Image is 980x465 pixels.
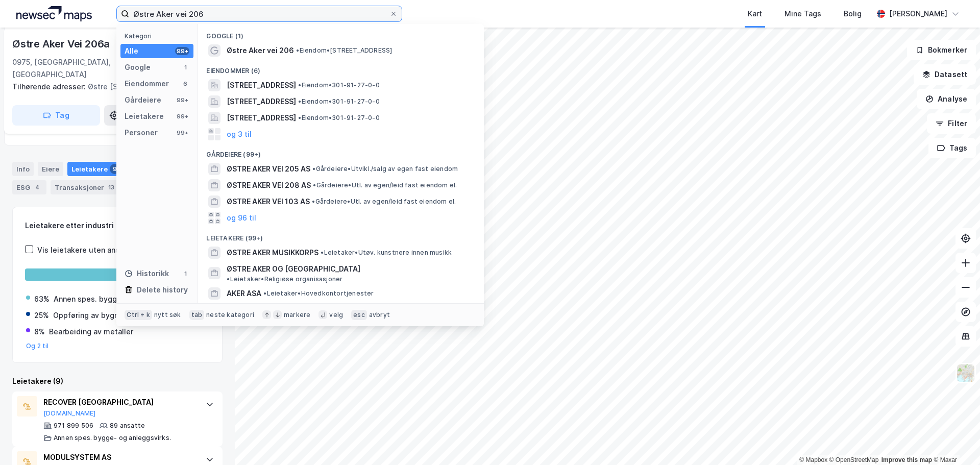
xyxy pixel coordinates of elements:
[125,94,161,106] div: Gårdeiere
[321,249,452,257] span: Leietaker • Utøv. kunstnere innen musikk
[43,396,195,408] div: RECOVER [GEOGRAPHIC_DATA]
[181,63,189,71] div: 1
[53,309,136,322] div: Oppføring av bygninger
[844,8,862,20] div: Bolig
[125,127,158,139] div: Personer
[227,112,296,124] span: [STREET_ADDRESS]
[227,179,311,191] span: ØSTRE AKER VEI 208 AS
[227,247,318,259] span: ØSTRE AKER MUSIKKORPS
[54,422,93,430] div: 971 899 506
[329,311,343,319] div: velg
[43,451,195,463] div: MODULSYSTEM AS
[312,198,456,206] span: Gårdeiere • Utl. av egen/leid fast eiendom el.
[227,275,342,283] span: Leietaker • Religiøse organisasjoner
[227,287,261,300] span: AKER ASA
[125,61,151,74] div: Google
[106,182,116,192] div: 13
[284,311,310,319] div: markere
[12,56,145,81] div: 0975, [GEOGRAPHIC_DATA], [GEOGRAPHIC_DATA]
[110,422,145,430] div: 89 ansatte
[125,310,152,320] div: Ctrl + k
[125,32,193,40] div: Kategori
[907,40,976,60] button: Bokmerker
[929,416,980,465] iframe: Chat Widget
[125,267,169,280] div: Historikk
[263,289,266,297] span: •
[12,81,214,93] div: Østre [STREET_ADDRESS]
[12,375,223,387] div: Leietakere (9)
[351,310,367,320] div: esc
[43,409,96,418] button: [DOMAIN_NAME]
[129,6,389,21] input: Søk på adresse, matrikkel, gårdeiere, leietakere eller personer
[34,309,49,322] div: 25%
[313,181,316,189] span: •
[889,8,947,20] div: [PERSON_NAME]
[125,78,169,90] div: Eiendommer
[227,79,296,91] span: [STREET_ADDRESS]
[189,310,205,320] div: tab
[49,326,133,338] div: Bearbeiding av metaller
[313,181,457,189] span: Gårdeiere • Utl. av egen/leid fast eiendom el.
[125,110,164,123] div: Leietakere
[369,311,390,319] div: avbryt
[175,112,189,120] div: 99+
[175,96,189,104] div: 99+
[175,47,189,55] div: 99+
[125,45,138,57] div: Alle
[16,6,92,21] img: logo.a4113a55bc3d86da70a041830d287a7e.svg
[206,311,254,319] div: neste kategori
[12,36,112,52] div: Østre Aker Vei 206a
[227,163,310,175] span: ØSTRE AKER VEI 205 AS
[198,24,484,42] div: Google (1)
[321,249,324,256] span: •
[799,456,827,463] a: Mapbox
[32,182,42,192] div: 4
[12,105,100,126] button: Tag
[298,97,301,105] span: •
[181,270,189,278] div: 1
[298,114,379,122] span: Eiendom • 301-91-27-0-0
[785,8,821,20] div: Mine Tags
[298,81,301,89] span: •
[26,342,49,350] button: Og 2 til
[37,244,134,256] div: Vis leietakere uten ansatte
[298,81,379,89] span: Eiendom • 301-91-27-0-0
[198,59,484,77] div: Eiendommer (6)
[928,138,976,158] button: Tags
[227,195,310,208] span: ØSTRE AKER VEI 103 AS
[917,89,976,109] button: Analyse
[296,46,299,54] span: •
[181,80,189,88] div: 6
[12,82,88,91] span: Tilhørende adresser:
[227,44,294,57] span: Østre Aker vei 206
[12,180,46,194] div: ESG
[263,289,374,298] span: Leietaker • Hovedkontortjenester
[137,284,188,296] div: Delete history
[227,128,252,140] button: og 3 til
[956,363,975,383] img: Z
[154,311,181,319] div: nytt søk
[227,95,296,108] span: [STREET_ADDRESS]
[227,275,230,283] span: •
[312,198,315,205] span: •
[67,162,124,176] div: Leietakere
[54,434,171,442] div: Annen spes. bygge- og anleggsvirks.
[227,263,360,275] span: ØSTRE AKER OG [GEOGRAPHIC_DATA]
[927,113,976,134] button: Filter
[296,46,392,55] span: Eiendom • [STREET_ADDRESS]
[38,162,63,176] div: Eiere
[298,114,301,121] span: •
[12,162,34,176] div: Info
[914,64,976,85] button: Datasett
[198,142,484,161] div: Gårdeiere (99+)
[312,165,458,173] span: Gårdeiere • Utvikl./salg av egen fast eiendom
[175,129,189,137] div: 99+
[110,164,120,174] div: 9
[34,293,50,305] div: 63%
[198,226,484,244] div: Leietakere (99+)
[829,456,879,463] a: OpenStreetMap
[881,456,932,463] a: Improve this map
[298,97,379,106] span: Eiendom • 301-91-27-0-0
[312,165,315,173] span: •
